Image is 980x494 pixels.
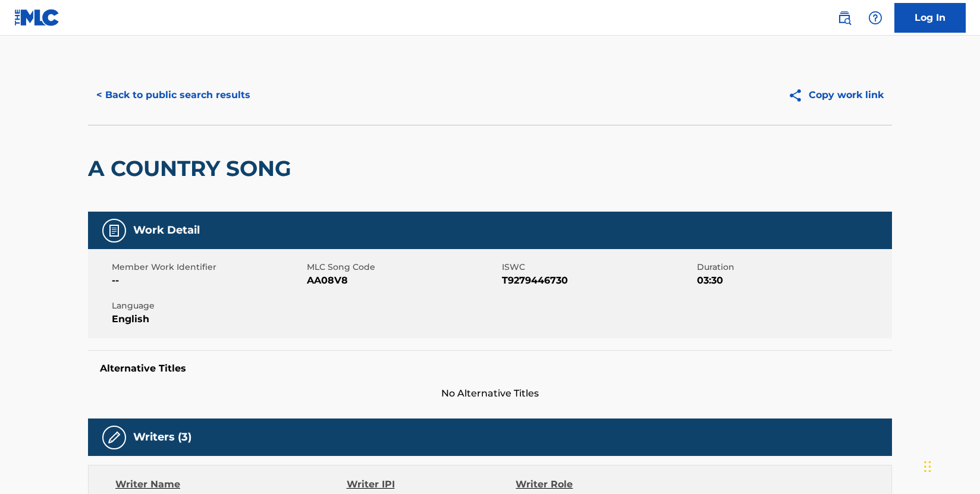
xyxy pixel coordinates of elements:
div: Help [863,6,887,30]
button: < Back to public search results [88,80,259,110]
img: help [868,11,882,25]
span: MLC Song Code [307,261,499,273]
div: Drag [924,449,931,484]
img: Writers [107,430,121,445]
span: T9279446730 [502,273,694,288]
img: MLC Logo [14,9,60,26]
h5: Writers (3) [133,430,191,444]
span: ISWC [502,261,694,273]
img: Work Detail [107,224,121,238]
span: English [112,312,304,326]
span: Duration [697,261,889,273]
img: Copy work link [788,88,809,103]
span: Language [112,300,304,312]
a: Public Search [833,6,856,30]
div: Writer IPI [347,477,516,492]
div: Writer Role [516,477,670,492]
span: 03:30 [697,273,889,288]
img: search [837,11,852,25]
button: Copy work link [780,80,892,110]
iframe: Chat Widget [921,437,980,494]
span: Member Work Identifier [112,261,304,273]
span: No Alternative Titles [88,386,892,401]
a: Log In [894,3,966,33]
span: -- [112,273,304,288]
h5: Work Detail [133,224,200,237]
span: AA08V8 [307,273,499,288]
h2: A COUNTRY SONG [88,155,297,182]
h5: Alternative Titles [100,363,880,375]
div: Writer Name [115,477,347,492]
